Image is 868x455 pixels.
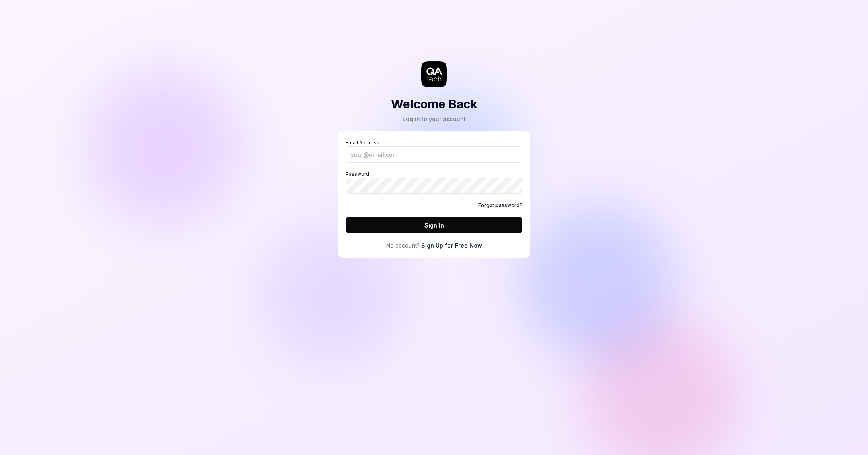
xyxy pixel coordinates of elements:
[346,217,522,233] button: Sign In
[346,146,522,162] input: Email Address
[391,95,477,113] h2: Welcome Back
[346,139,522,162] label: Email Address
[346,171,522,194] label: Password
[421,241,482,250] a: Sign Up for Free Now
[346,178,522,194] input: Password
[386,241,420,250] span: No account?
[478,202,522,209] a: Forgot password?
[391,115,477,123] div: Log in to your account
